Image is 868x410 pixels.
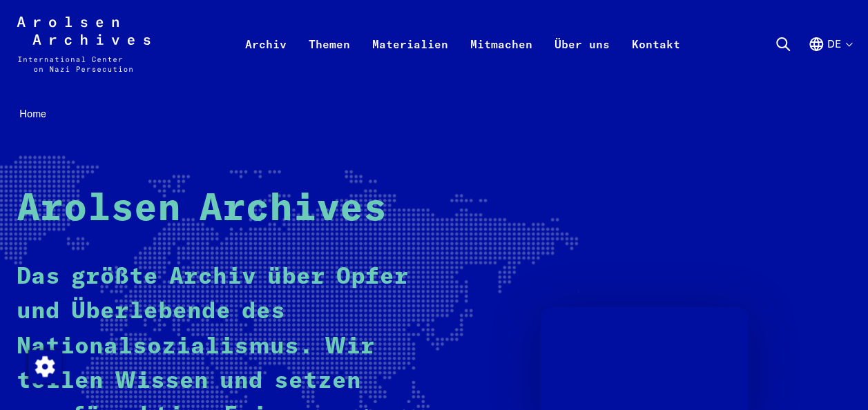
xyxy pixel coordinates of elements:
nav: Primär [234,17,691,72]
span: Home [19,107,46,120]
a: Über uns [543,33,621,88]
a: Themen [298,33,361,88]
a: Kontakt [621,33,691,88]
nav: Breadcrumb [17,104,851,124]
a: Materialien [361,33,459,88]
a: Mitmachen [459,33,543,88]
strong: Arolsen Archives [17,190,387,228]
a: Archiv [234,33,298,88]
button: Deutsch, Sprachauswahl [808,36,851,86]
img: Zustimmung ändern [28,350,61,383]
